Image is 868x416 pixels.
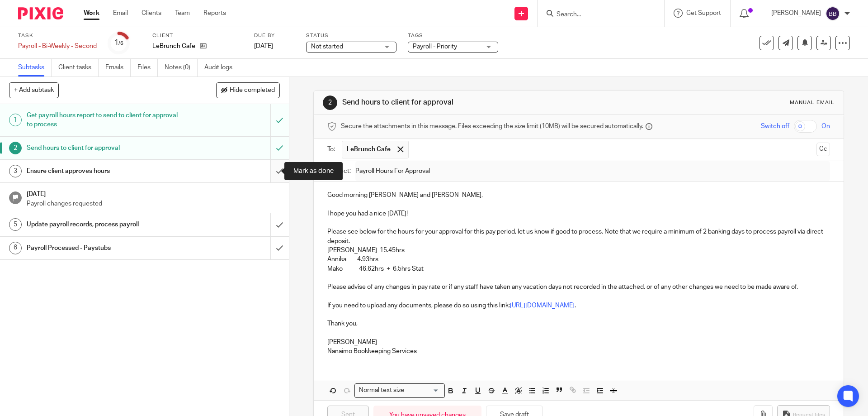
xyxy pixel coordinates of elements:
div: 1 [9,114,22,126]
small: /6 [118,41,123,46]
div: Manual email [790,99,835,106]
label: To: [327,145,337,154]
label: Task [18,32,97,39]
span: Hide completed [230,87,275,94]
span: LeBrunch Cafe [347,145,391,154]
h1: Payroll Processed - Paystubs [27,241,183,255]
span: [DATE] [254,43,273,49]
p: [PERSON_NAME] [771,9,821,18]
label: Tags [408,32,498,39]
label: Due by [254,32,295,39]
a: Notes (0) [165,59,198,77]
a: Work [84,9,99,18]
span: Secure the attachments in this message. Files exceeding the size limit (10MB) will be secured aut... [341,122,643,131]
img: svg%3E [826,6,840,21]
p: Thank you, [327,319,830,328]
span: Payroll - Priority [413,43,457,50]
p: If you need to upload any documents, please do so using this link: . [327,301,830,310]
a: Files [137,59,158,77]
div: 5 [9,218,22,231]
h1: Get payroll hours report to send to client for approval to process [27,109,183,132]
span: On [821,122,830,131]
span: Get Support [686,10,721,16]
div: 1 [114,38,123,48]
p: Nanaimo Bookkeeping Services [327,347,830,356]
h1: Send hours to client for approval [342,98,598,107]
div: 2 [9,142,22,154]
div: 2 [323,96,337,110]
p: Payroll changes requested [27,199,280,208]
a: Emails [105,59,131,77]
a: Team [175,9,190,18]
input: Search [556,11,637,19]
p: Annika 4.93hrs [327,255,830,264]
span: Not started [311,43,343,50]
p: Good morning [PERSON_NAME] and [PERSON_NAME], [327,191,830,200]
div: 3 [9,165,22,177]
p: Mako 46.62hrs + 6.5hrs Stat [327,264,830,273]
a: [URL][DOMAIN_NAME] [510,302,575,309]
span: Switch off [761,122,789,131]
h1: [DATE] [27,187,280,199]
label: Status [306,32,396,39]
div: 6 [9,242,22,254]
p: LeBrunch Cafe [152,42,195,51]
p: [PERSON_NAME] 15.45hrs [327,246,830,255]
a: Audit logs [204,59,239,77]
button: Cc [816,143,830,156]
p: I hope you had a nice [DATE]! [327,209,830,218]
a: Reports [203,9,226,18]
a: Clients [142,9,161,18]
p: Please see below for the hours for your approval for this pay period, let us know if good to proc... [327,227,830,246]
p: [PERSON_NAME] [327,338,830,347]
h1: Send hours to client for approval [27,141,183,155]
h1: Ensure client approves hours [27,164,183,178]
img: Pixie [18,7,63,19]
span: Normal text size [357,386,406,395]
a: Email [113,9,128,18]
a: Client tasks [58,59,99,77]
p: Please advise of any changes in pay rate or if any staff have taken any vacation days not recorde... [327,282,830,292]
h1: Update payroll records, process payroll [27,218,183,231]
a: Subtasks [18,59,52,77]
label: Client [152,32,243,39]
input: Search for option [407,386,439,395]
label: Subject: [327,167,351,176]
div: Search for option [354,383,445,397]
button: + Add subtask [9,82,59,98]
div: Payroll - Bi-Weekly - Second [18,42,97,51]
button: Hide completed [216,82,280,98]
